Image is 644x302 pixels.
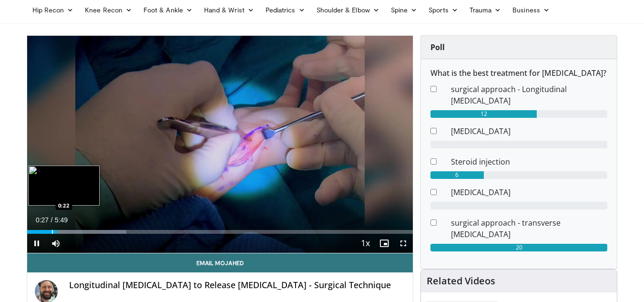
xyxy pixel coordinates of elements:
a: Trauma [464,0,507,20]
button: Mute [46,234,65,253]
div: 12 [430,110,537,118]
h6: What is the best treatment for [MEDICAL_DATA]? [430,69,607,78]
img: image.jpeg [28,166,100,206]
button: Playback Rate [356,234,375,253]
dd: [MEDICAL_DATA] [444,125,614,137]
a: Email Mojahed [27,253,413,272]
div: 20 [430,244,607,251]
a: Sports [423,0,464,20]
a: Hand & Wrist [198,0,260,20]
video-js: Video Player [27,36,413,253]
button: Enable picture-in-picture mode [375,234,394,253]
h4: Longitudinal [MEDICAL_DATA] to Release [MEDICAL_DATA] - Surgical Technique [69,280,406,291]
span: / [51,216,53,224]
span: 5:49 [55,216,68,224]
dd: surgical approach - Longitudinal [MEDICAL_DATA] [444,83,614,106]
a: Shoulder & Elbow [311,0,385,20]
button: Pause [27,234,46,253]
a: Knee Recon [79,0,138,20]
div: 6 [430,171,483,179]
a: Business [507,0,555,20]
div: Progress Bar [27,230,413,234]
a: Foot & Ankle [138,0,198,20]
span: 0:27 [36,216,49,224]
dd: Steroid injection [444,156,614,167]
a: Spine [385,0,423,20]
a: Pediatrics [260,0,311,20]
a: Hip Recon [27,0,80,20]
h4: Related Videos [427,275,495,287]
dd: [MEDICAL_DATA] [444,187,614,198]
dd: surgical approach - transverse [MEDICAL_DATA] [444,217,614,240]
strong: Poll [430,42,445,52]
button: Fullscreen [394,234,413,253]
